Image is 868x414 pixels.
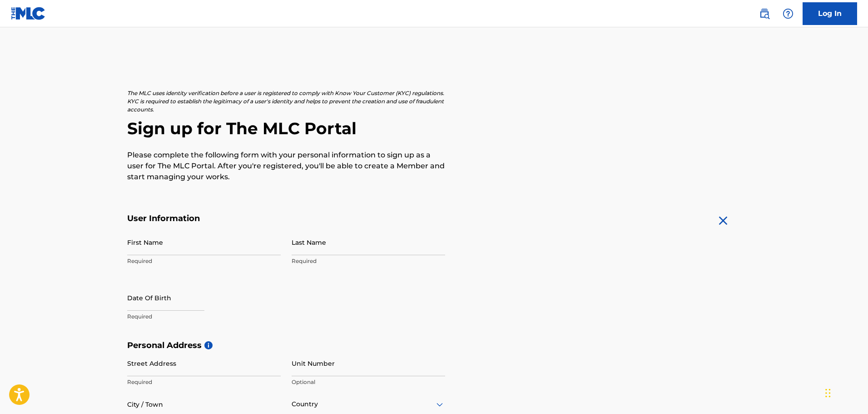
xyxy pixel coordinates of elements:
[11,7,46,20] img: MLC Logo
[803,2,857,25] a: Log In
[716,213,730,228] img: close
[127,213,445,224] h5: User Information
[127,378,281,386] p: Required
[759,8,770,19] img: search
[127,89,445,114] p: The MLC uses identity verification before a user is registered to comply with Know Your Customer ...
[292,378,445,386] p: Optional
[127,118,741,139] h2: Sign up for The MLC Portal
[823,370,868,414] iframe: Chat Widget
[783,8,794,19] img: help
[292,257,445,265] p: Required
[779,5,797,23] div: Help
[127,340,741,351] h5: Personal Address
[127,257,281,265] p: Required
[825,379,831,407] div: Drag
[127,150,445,182] p: Please complete the following form with your personal information to sign up as a user for The ML...
[755,5,774,23] a: Public Search
[127,313,281,321] p: Required
[204,341,213,349] span: i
